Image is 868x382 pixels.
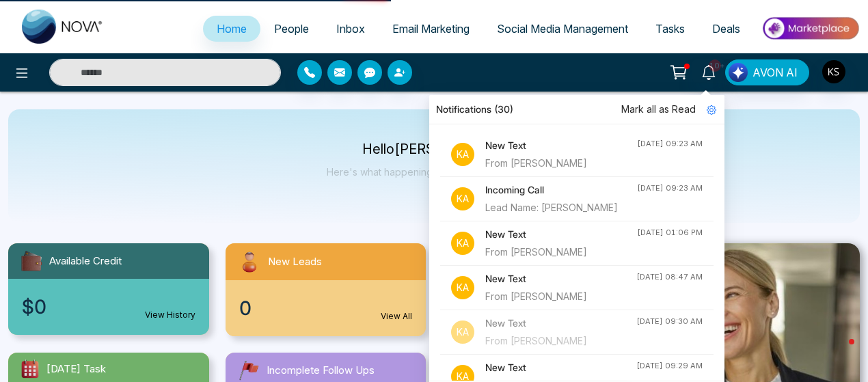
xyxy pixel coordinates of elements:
div: Lead Name: [PERSON_NAME] [485,200,637,215]
span: 0 [239,294,252,323]
a: Inbox [323,16,379,42]
div: From [PERSON_NAME] [485,245,637,260]
div: Notifications (30) [429,95,724,124]
img: newLeads.svg [236,249,262,275]
img: Market-place.gif [761,13,860,44]
div: [DATE] 09:30 AM [636,316,703,327]
a: Tasks [642,16,699,42]
p: Ka [451,143,474,166]
div: From [PERSON_NAME] [485,156,637,171]
p: Ka [451,232,474,255]
div: [DATE] 09:23 AM [637,138,703,150]
p: Ka [451,320,474,344]
a: New Leads0View All [217,243,435,336]
a: People [260,16,323,42]
a: Deals [699,16,754,42]
h4: Incoming Call [485,182,637,197]
a: Home [203,16,260,42]
h4: New Text [485,271,636,286]
span: Tasks [655,22,685,36]
a: 10+ [692,59,725,83]
h4: New Text [485,360,636,375]
h4: New Text [485,138,637,153]
span: Deals [712,22,740,36]
h4: New Text [485,316,636,331]
span: Incomplete Follow Ups [267,363,375,379]
a: Social Media Management [483,16,642,42]
span: Mark all as Read [621,102,696,117]
img: Nova CRM Logo [22,10,104,44]
img: User Avatar [822,60,845,83]
div: [DATE] 09:23 AM [637,182,703,194]
div: [DATE] 08:47 AM [636,271,703,283]
img: todayTask.svg [19,358,41,380]
span: Home [217,22,247,36]
img: availableCredit.svg [19,249,44,273]
span: AVON AI [752,64,798,81]
h4: New Text [485,227,637,242]
span: 10+ [709,59,721,72]
button: AVON AI [725,59,809,85]
p: Ka [451,276,474,299]
span: Email Marketing [392,22,470,36]
img: Lead Flow [729,63,748,82]
span: Social Media Management [497,22,628,36]
p: Ka [451,187,474,210]
div: From [PERSON_NAME] [485,289,636,304]
div: [DATE] 01:06 PM [637,227,703,238]
span: People [274,22,309,36]
div: From [PERSON_NAME] [485,333,636,349]
span: New Leads [268,254,322,270]
span: Available Credit [49,254,122,269]
span: $0 [22,292,46,321]
a: View All [381,310,412,323]
iframe: Intercom live chat [822,336,854,368]
p: Here's what happening in your account [DATE]. [327,166,542,178]
span: [DATE] Task [46,361,106,377]
p: Hello [PERSON_NAME] [327,144,542,155]
div: [DATE] 09:29 AM [636,360,703,372]
a: Email Marketing [379,16,483,42]
a: View History [145,309,195,321]
span: Inbox [336,22,365,36]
